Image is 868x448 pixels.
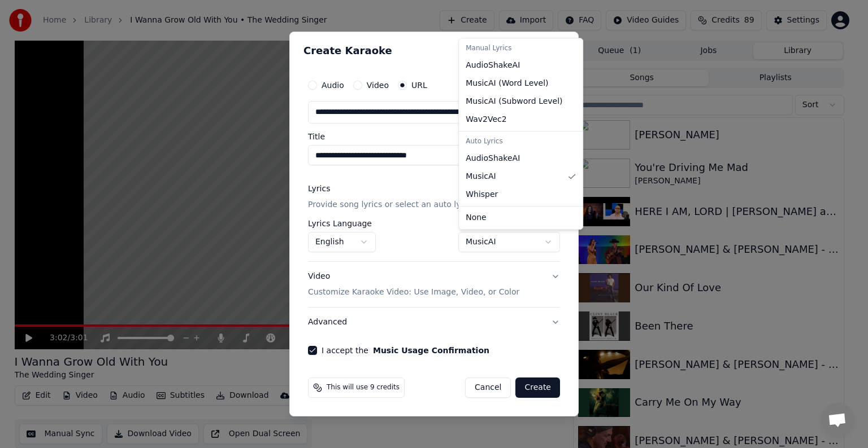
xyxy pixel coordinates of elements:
span: AudioShakeAI [466,60,520,71]
span: None [466,212,487,223]
span: MusicAI [466,171,496,182]
span: AudioShakeAI [466,153,520,164]
span: Whisper [466,189,498,200]
div: Auto Lyrics [461,134,580,150]
span: Wav2Vec2 [466,114,506,125]
div: Manual Lyrics [461,41,580,56]
span: MusicAI ( Subword Level ) [466,96,562,107]
span: MusicAI ( Word Level ) [466,78,548,89]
